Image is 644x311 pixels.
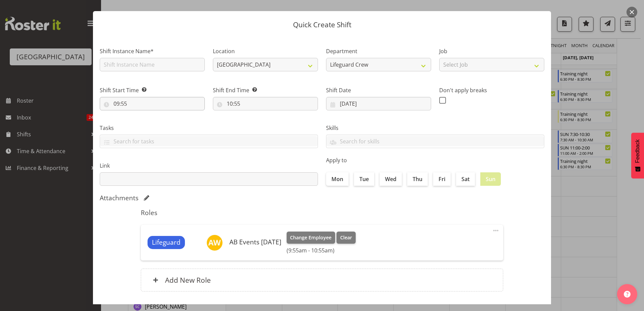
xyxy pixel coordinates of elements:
input: Search for tasks [100,136,318,146]
h6: (9:55am - 10:55am) [287,247,356,254]
img: help-xxl-2.png [624,291,631,298]
label: Thu [407,172,428,186]
label: Link [100,162,318,170]
input: Click to select... [100,97,205,110]
span: Feedback [635,139,641,163]
input: Shift Instance Name [100,58,205,71]
label: Shift Start Time [100,86,205,94]
h6: Add New Role [165,276,211,284]
h5: Attachments [100,194,138,202]
label: Location [213,47,318,55]
label: Mon [326,172,349,186]
label: Don't apply breaks [439,86,544,94]
label: Shift End Time [213,86,318,94]
button: Change Employee [287,232,335,244]
label: Sat [456,172,475,186]
label: Wed [380,172,402,186]
span: Change Employee [290,234,331,241]
label: Apply to [326,156,544,164]
label: Tasks [100,124,318,132]
input: Search for skills [326,136,544,146]
label: Fri [433,172,451,186]
label: Tue [354,172,374,186]
input: Click to select... [326,97,431,110]
label: Job [439,47,544,55]
span: Clear [340,234,352,241]
label: Skills [326,124,544,132]
input: Click to select... [213,97,318,110]
button: Clear [336,232,356,244]
label: Shift Instance Name* [100,47,205,55]
p: Quick Create Shift [100,21,544,28]
span: Lifeguard [152,238,181,247]
h6: AB Events [DATE] [229,238,281,246]
h5: Roles [141,209,503,217]
button: Feedback - Show survey [631,133,644,178]
img: ab-whats-on-the-agenda-today11969.jpg [206,235,223,251]
label: Shift Date [326,86,431,94]
label: Department [326,47,431,55]
label: Sun [480,172,501,186]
